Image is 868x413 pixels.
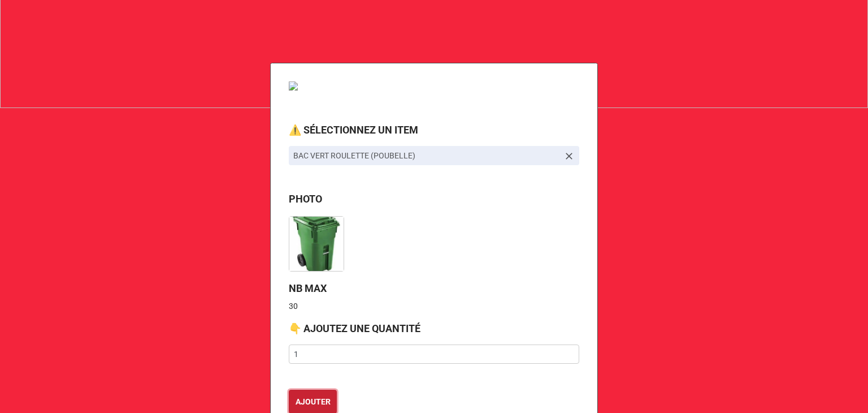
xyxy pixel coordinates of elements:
[289,217,344,271] img: Kd64OVJoRdYKTlf3nIY8pdJgJ4FL9lSCY_06bMX9DWI
[289,321,420,337] label: 👇 AJOUTEZ UNE QUANTITÉ
[289,282,327,294] b: NB MAX
[293,150,559,161] p: BAC VERT ROULETTE (POUBELLE)
[296,396,331,408] b: AJOUTER
[289,122,418,138] label: ⚠️ SÉLECTIONNEZ UN ITEM
[289,300,579,312] p: 30
[289,212,353,272] div: poubelle.jpg
[289,193,322,205] b: PHOTO
[289,81,402,91] img: VSJ_SERV_LOIS_SPORT_DEV_SOC.png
